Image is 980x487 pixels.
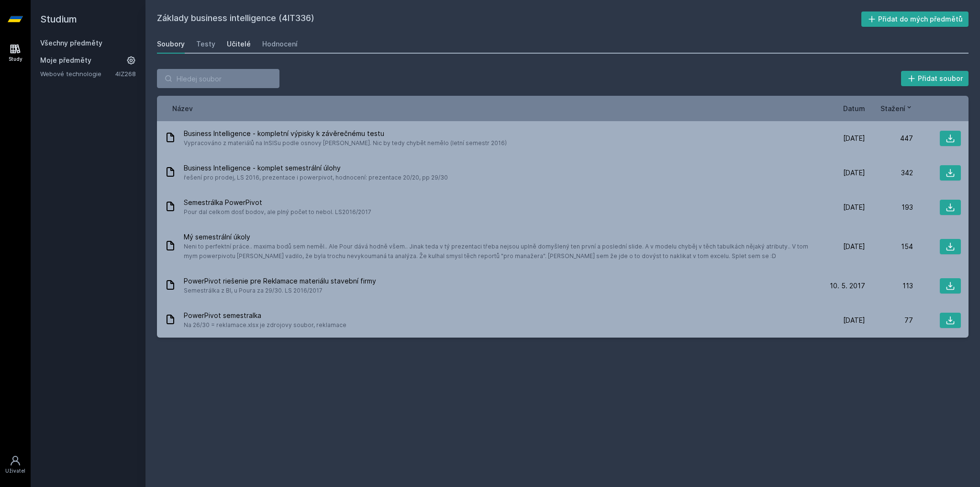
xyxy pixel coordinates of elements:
[184,198,371,207] span: Semestrálka PowerPivot
[115,70,136,78] a: 4IZ268
[865,242,913,251] div: 154
[184,138,507,148] span: Vypracováno z materiálů na InSISu podle osnovy [PERSON_NAME]. Nic by tedy chybět nemělo (letní se...
[880,103,905,113] span: Stažení
[196,39,215,49] div: Testy
[843,316,865,325] span: [DATE]
[843,168,865,178] span: [DATE]
[865,281,913,291] div: 113
[843,203,865,212] span: [DATE]
[184,286,376,295] span: Semestrálka z BI, u Poura za 29/30. LS 2016/2017
[830,281,865,291] span: 10. 5. 2017
[184,276,376,286] span: PowerPivot riešenie pre Reklamace materiálu stavební firmy
[157,11,861,27] h2: Základy business intelligence (4IT336)
[184,232,813,242] span: Mý semestrální úkoly
[172,103,193,113] button: Název
[262,39,298,49] div: Hodnocení
[40,56,91,65] span: Moje předměty
[157,34,185,54] a: Soubory
[184,320,346,330] span: Na 26/30 = reklamace.xlsx je zdrojovy soubor, reklamace
[9,56,22,63] div: Study
[880,103,913,113] button: Stažení
[184,163,448,173] span: Business Intelligence - komplet semestrální úlohy
[157,69,279,88] input: Hledej soubor
[865,168,913,178] div: 342
[843,103,865,113] button: Datum
[843,134,865,143] span: [DATE]
[865,203,913,212] div: 193
[865,134,913,143] div: 447
[2,450,29,479] a: Uživatel
[843,242,865,251] span: [DATE]
[227,39,251,49] div: Učitelé
[262,34,298,54] a: Hodnocení
[184,311,346,320] span: PowerPivot semestralka
[196,34,215,54] a: Testy
[2,38,29,68] a: Study
[5,467,25,475] div: Uživatel
[40,39,102,47] a: Všechny předměty
[901,71,969,86] button: Přidat soubor
[865,316,913,325] div: 77
[184,173,448,182] span: řešení pro prodej, LS 2016, prezentace i powerpivot, hodnocení: prezentace 20/20, pp 29/30
[184,129,507,138] span: Business Intelligence - kompletní výpisky k závěrečnému testu
[184,242,813,261] span: Neni to perfektní práce.. maxima bodů sem neměl.. Ale Pour dává hodně všem.. Jinak teda v tý prez...
[861,11,969,27] button: Přidat do mých předmětů
[157,39,185,49] div: Soubory
[227,34,251,54] a: Učitelé
[40,69,115,79] a: Webové technologie
[184,207,371,217] span: Pour dal celkom dosť bodov, ale plný počet to nebol. LS2016/2017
